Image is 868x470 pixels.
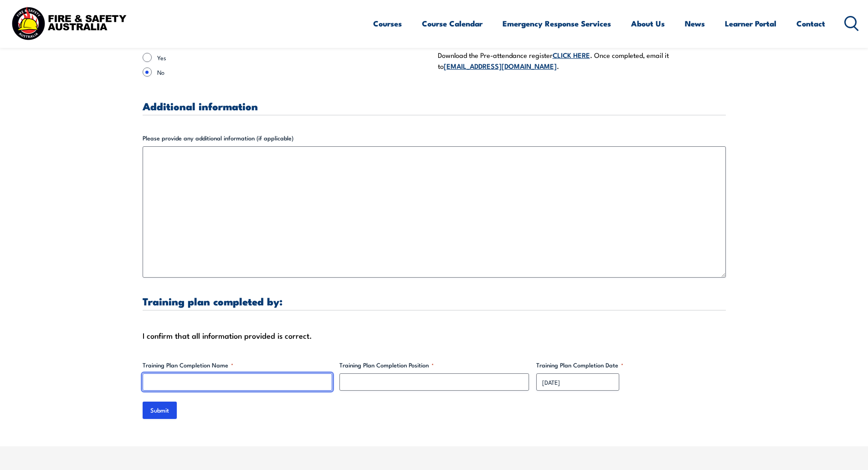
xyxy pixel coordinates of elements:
h3: Additional information [143,101,726,111]
label: Yes [157,53,431,62]
input: Submit [143,402,177,419]
label: Training Plan Completion Position [339,361,529,370]
a: Learner Portal [725,11,776,36]
a: About Us [631,11,665,36]
a: News [685,11,705,36]
label: Training Plan Completion Name [143,361,332,370]
input: dd/mm/yyyy [536,373,619,391]
a: Contact [796,11,825,36]
a: Courses [373,11,402,36]
h3: Training plan completed by: [143,296,726,306]
p: Download the Pre-attendance register . Once completed, email it to . [438,50,726,71]
a: Course Calendar [422,11,483,36]
a: Emergency Response Services [503,11,611,36]
div: I confirm that all information provided is correct. [143,329,726,342]
label: Please provide any additional information (if applicable) [143,134,726,143]
a: CLICK HERE [553,50,590,60]
a: [EMAIL_ADDRESS][DOMAIN_NAME] [444,61,557,71]
label: No [157,67,431,77]
label: Training Plan Completion Date [536,361,726,370]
